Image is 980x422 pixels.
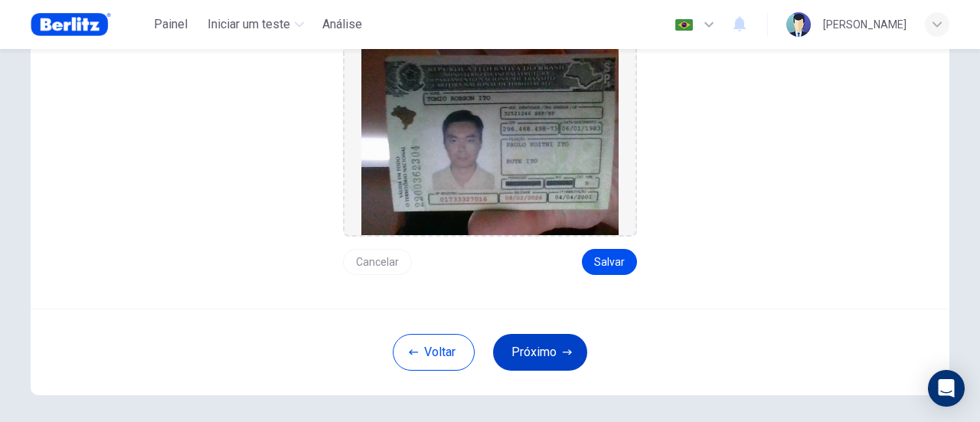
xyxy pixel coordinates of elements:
[675,19,694,31] img: pt
[316,11,368,38] button: Análise
[146,11,195,38] button: Painel
[343,249,412,275] button: Cancelar
[786,12,811,37] img: Profile picture
[582,249,637,275] button: Salvar
[201,11,310,38] button: Iniciar um teste
[207,15,290,34] span: Iniciar um teste
[316,11,368,38] div: Você precisa de uma licença para acessar este conteúdo
[823,15,906,34] div: [PERSON_NAME]
[322,15,362,34] span: Análise
[31,9,111,40] img: Berlitz Brasil logo
[154,15,188,34] span: Painel
[361,36,619,235] img: preview screemshot
[393,334,475,371] button: Voltar
[31,9,146,40] a: Berlitz Brasil logo
[493,334,587,371] button: Próximo
[928,370,965,407] div: Open Intercom Messenger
